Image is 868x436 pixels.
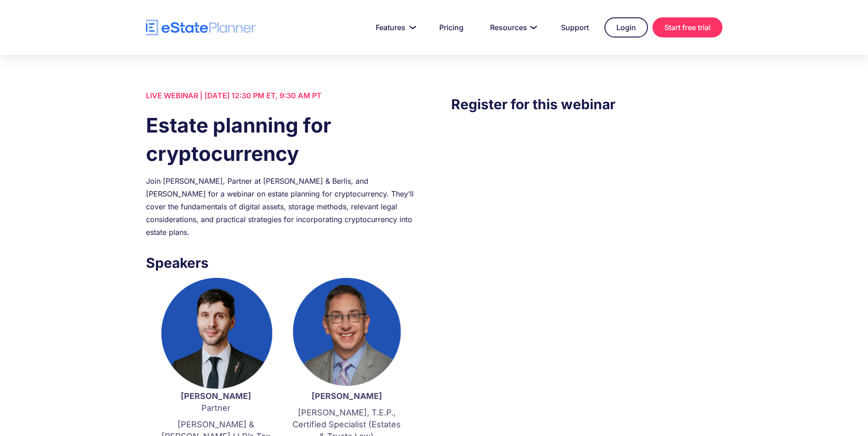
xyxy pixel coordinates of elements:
a: Pricing [428,18,474,37]
strong: [PERSON_NAME] [312,391,382,401]
a: Support [550,18,600,37]
a: Resources [479,18,545,37]
a: Features [365,18,424,37]
h3: Speakers [146,252,417,273]
a: Login [604,17,648,37]
a: home [146,20,256,36]
a: Start free trial [652,17,722,37]
div: LIVE WEBINAR | [DATE] 12:30 PM ET, 9:30 AM PT [146,89,417,102]
h1: Estate planning for cryptocurrency [146,111,417,168]
div: Join [PERSON_NAME], Partner at [PERSON_NAME] & Berlis, and [PERSON_NAME] for a webinar on estate ... [146,175,417,239]
p: Partner [160,390,272,414]
strong: [PERSON_NAME] [181,391,251,401]
iframe: Form 0 [451,133,722,288]
h3: Register for this webinar [451,94,722,115]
